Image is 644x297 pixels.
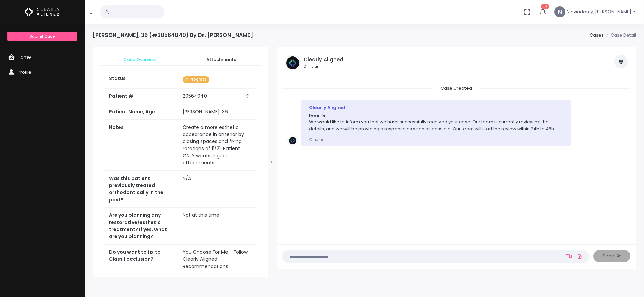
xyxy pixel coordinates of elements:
[93,32,253,38] h4: [PERSON_NAME], 36 (#20564040) By Dr. [PERSON_NAME]
[590,32,604,38] a: Cases
[183,76,209,83] span: In Progress
[564,254,573,259] a: Add Loom Video
[309,104,563,111] div: Clearly Aligned
[178,104,256,120] td: [PERSON_NAME], 36
[567,8,631,15] span: Nieviadomy, [PERSON_NAME]
[304,64,343,69] small: Clinician
[93,47,268,277] div: scrollable content
[309,137,324,142] small: [DATE]
[105,71,178,88] th: Status
[178,171,256,208] td: N/A
[18,69,31,75] span: Profile
[309,112,563,132] p: Dear Dr. We would like to inform you that we have successfully received your case. Our team is cu...
[105,208,178,245] th: Are you planning any restorative/esthetic treatment? If yes, what are you planning?
[105,88,178,104] th: Patient #
[432,83,480,93] span: Case Created
[178,89,256,104] td: 20564040
[541,4,549,9] span: 36
[282,85,630,237] div: scrollable content
[105,104,178,120] th: Patient Name, Age:
[105,120,178,171] th: Notes
[178,245,256,274] td: You Choose For Me - Follow Clearly Aligned Recommendations
[186,56,256,63] span: Attachments
[178,120,256,171] td: Create a more esthetic appearance in anterior by closing spaces and fixing rotations of 11/21. Pa...
[30,33,55,39] span: Submit Case
[105,245,178,274] th: Do you want to fix to Class 1 occlusion?
[604,32,636,39] li: Case Detail
[25,5,60,19] img: Logo Horizontal
[7,32,77,41] a: Submit Case
[105,56,175,63] span: Case Overview
[576,250,584,262] a: Add Files
[178,208,256,245] td: Not at this time
[304,56,343,63] h5: Clearly Aligned
[105,171,178,208] th: Was this patient previously treated orthodontically in the past?
[554,6,565,17] span: N
[18,54,31,60] span: Home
